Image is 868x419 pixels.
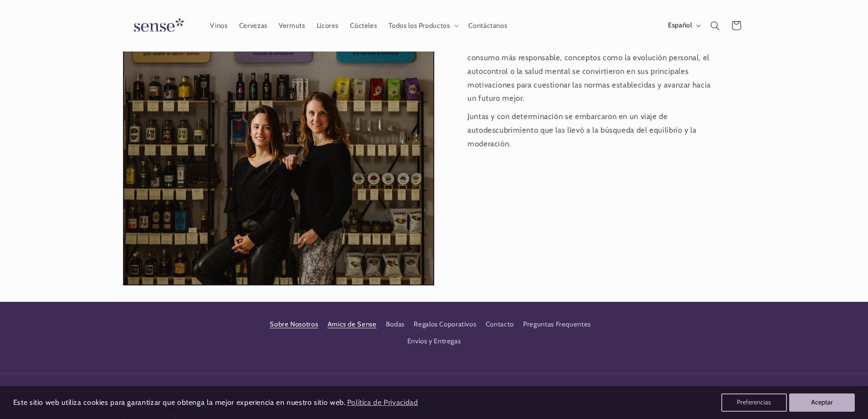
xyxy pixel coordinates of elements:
a: Cervezas [233,16,273,36]
button: Aceptar [789,393,855,412]
span: Vinos [210,21,227,30]
span: Vermuts [279,21,305,30]
button: Preferencias [721,393,787,412]
a: Licores [311,16,344,36]
span: Todos los Productos [389,21,450,30]
span: Cervezas [239,21,267,30]
a: Sobre Nosotros [270,319,318,333]
summary: Búsqueda [705,15,726,36]
p: Para [PERSON_NAME], con años de experiencia en comunicación y marketing en el mundo de las bebida... [467,11,712,105]
a: Vermuts [273,16,311,36]
a: Regalos Coporativos [414,316,476,333]
span: Licores [317,21,339,30]
a: Preguntas Frequentes [523,316,591,333]
p: Juntas y con determinación se embarcaron en un viaje de autodescubrimiento que las llevó a la bús... [467,110,712,150]
summary: Todos los Productos [383,16,463,36]
span: Español [668,21,692,31]
a: Política de Privacidad (opens in a new tab) [345,395,419,411]
img: Sense [123,13,191,39]
a: Bodas [386,316,405,333]
span: Este sitio web utiliza cookies para garantizar que obtenga la mejor experiencia en nuestro sitio ... [13,398,346,407]
a: Envíos y Entregas [407,333,461,349]
a: Vinos [205,16,233,36]
a: Contáctanos [463,16,513,36]
a: Sense [119,9,195,42]
a: Cócteles [344,16,383,36]
button: Español [662,16,704,35]
span: Cócteles [350,21,377,30]
a: Amics de Sense [328,316,377,333]
a: Contacto [486,316,514,333]
span: Contáctanos [468,21,507,30]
